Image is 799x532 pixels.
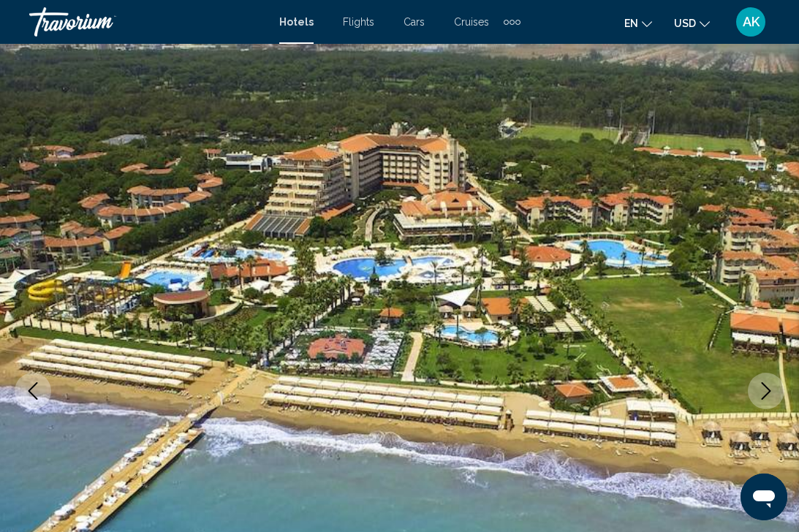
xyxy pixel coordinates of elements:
[29,7,265,37] a: Travorium
[743,15,760,29] span: AK
[404,16,425,28] a: Cars
[279,16,314,28] a: Hotels
[454,16,489,28] a: Cruises
[15,373,51,409] button: Previous image
[732,7,770,37] button: User Menu
[674,18,696,29] span: USD
[624,12,652,34] button: Change language
[504,10,520,34] button: Extra navigation items
[343,16,374,28] a: Flights
[624,18,638,29] span: en
[674,12,710,34] button: Change currency
[748,373,784,409] button: Next image
[741,474,787,520] iframe: Button to launch messaging window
